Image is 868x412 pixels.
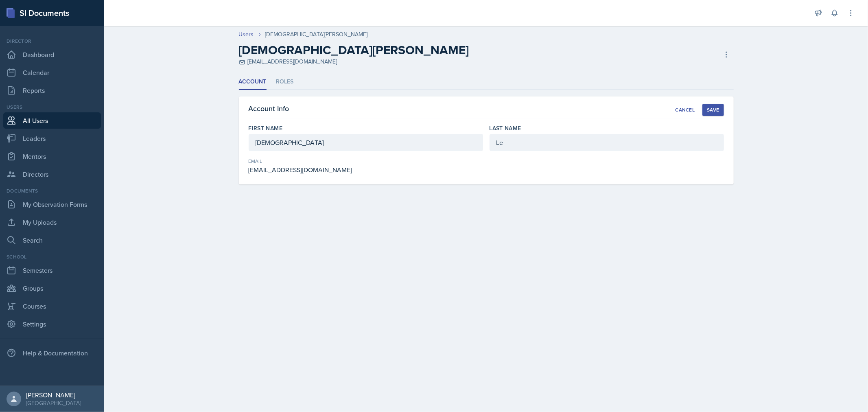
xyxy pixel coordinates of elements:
div: Users [3,103,101,111]
div: Documents [3,187,101,195]
a: Calendar [3,64,101,81]
div: [GEOGRAPHIC_DATA] [26,399,81,407]
label: First Name [249,124,283,132]
a: Semesters [3,262,101,278]
div: Cancel [675,107,695,113]
div: School [3,253,101,261]
a: Leaders [3,130,101,147]
div: Director [3,37,101,45]
div: [PERSON_NAME] [26,391,81,399]
h2: [DEMOGRAPHIC_DATA][PERSON_NAME] [239,43,469,57]
div: [EMAIL_ADDRESS][DOMAIN_NAME] [249,165,483,175]
a: Directors [3,166,101,182]
div: Help & Documentation [3,345,101,361]
div: [DEMOGRAPHIC_DATA][PERSON_NAME] [265,30,368,39]
a: All Users [3,112,101,129]
a: Reports [3,82,101,99]
a: Groups [3,280,101,296]
li: Roles [276,74,294,90]
a: Mentors [3,148,101,164]
a: Dashboard [3,46,101,63]
a: Settings [3,316,101,332]
a: My Uploads [3,214,101,230]
a: Users [239,30,254,39]
h3: Account Info [249,103,289,114]
a: Search [3,232,101,248]
a: Courses [3,298,101,314]
div: Email [249,158,483,165]
div: Save [707,107,719,113]
li: Account [239,74,267,90]
div: [EMAIL_ADDRESS][DOMAIN_NAME] [239,57,469,66]
button: Save [702,104,724,116]
button: Cancel [671,104,699,116]
a: My Observation Forms [3,196,101,213]
label: Last Name [490,124,521,132]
